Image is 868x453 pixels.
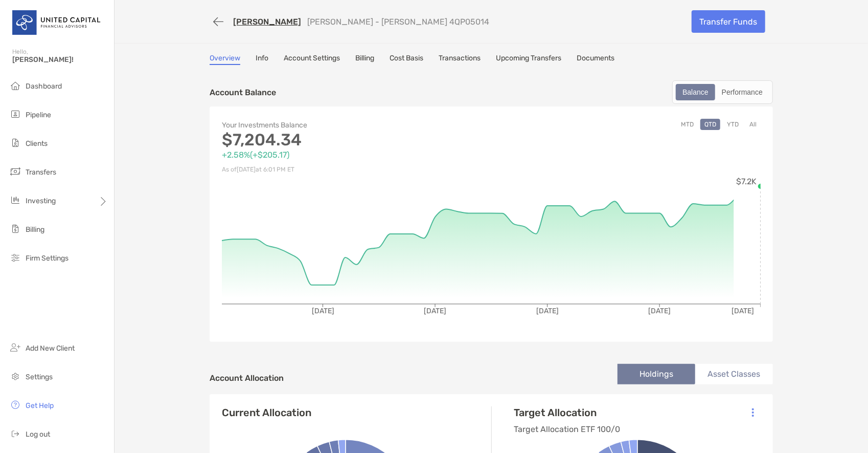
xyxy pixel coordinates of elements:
[26,168,56,177] span: Transfers
[284,54,340,65] a: Account Settings
[9,341,21,354] img: add_new_client icon
[12,55,108,64] span: [PERSON_NAME]!
[9,108,21,120] img: pipeline icon
[12,4,102,41] img: United Capital Logo
[26,344,75,353] span: Add New Client
[695,364,773,384] li: Asset Classes
[736,177,757,186] tspan: $7.2K
[26,373,53,381] span: Settings
[9,194,21,206] img: investing icon
[9,399,21,411] img: get-help icon
[716,85,768,99] div: Performance
[26,430,50,439] span: Log out
[9,165,21,178] img: transfers icon
[618,364,695,384] li: Holdings
[700,119,720,130] button: QTD
[752,408,754,417] img: Icon List Menu
[496,54,561,65] a: Upcoming Transfers
[26,139,48,148] span: Clients
[222,163,491,176] p: As of [DATE] at 6:01 PM ET
[577,54,614,65] a: Documents
[723,119,743,130] button: YTD
[672,80,773,104] div: segmented control
[26,197,56,205] span: Investing
[210,54,240,65] a: Overview
[745,119,761,130] button: All
[355,54,374,65] a: Billing
[514,423,620,436] p: Target Allocation ETF 100/0
[9,223,21,235] img: billing icon
[26,401,54,410] span: Get Help
[536,307,559,315] tspan: [DATE]
[677,119,698,130] button: MTD
[9,79,21,92] img: dashboard icon
[210,86,276,99] p: Account Balance
[26,82,62,91] span: Dashboard
[307,17,489,27] p: [PERSON_NAME] - [PERSON_NAME] 4QP05014
[9,251,21,264] img: firm-settings icon
[424,307,446,315] tspan: [DATE]
[26,254,68,263] span: Firm Settings
[9,137,21,149] img: clients icon
[256,54,268,65] a: Info
[233,17,301,27] a: [PERSON_NAME]
[692,10,765,33] a: Transfer Funds
[732,307,754,315] tspan: [DATE]
[9,427,21,440] img: logout icon
[677,85,714,99] div: Balance
[648,307,671,315] tspan: [DATE]
[222,148,491,161] p: +2.58% ( +$205.17 )
[26,111,51,119] span: Pipeline
[222,119,491,132] p: Your Investments Balance
[390,54,423,65] a: Cost Basis
[439,54,481,65] a: Transactions
[26,225,44,234] span: Billing
[514,406,620,419] h4: Target Allocation
[222,406,311,419] h4: Current Allocation
[210,373,284,383] h4: Account Allocation
[312,307,334,315] tspan: [DATE]
[222,134,491,146] p: $7,204.34
[9,370,21,382] img: settings icon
